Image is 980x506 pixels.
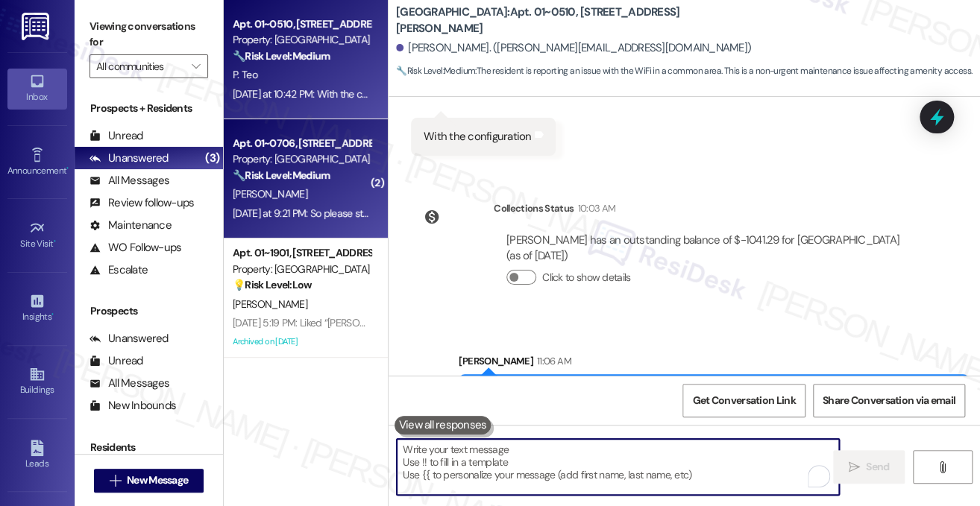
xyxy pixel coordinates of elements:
div: [DATE] at 9:21 PM: So please stop asking if you live up to my expectations. The answer is never t... [233,206,837,220]
div: Unread [89,128,143,144]
div: [PERSON_NAME] has an outstanding balance of $-1041.29 for [GEOGRAPHIC_DATA] (as of [DATE]) [506,233,908,265]
div: Apt. 01~0510, [STREET_ADDRESS][PERSON_NAME] [233,16,371,32]
div: Apt. 01~0706, [STREET_ADDRESS][PERSON_NAME] [233,136,371,151]
span: Share Conversation via email [823,393,955,408]
span: • [66,163,69,174]
div: Property: [GEOGRAPHIC_DATA] [233,32,371,48]
div: Unread [89,353,143,369]
span: [PERSON_NAME] [233,187,307,200]
div: Residents [75,440,223,455]
img: ResiDesk Logo [22,13,52,40]
span: P. Teo [233,68,257,81]
div: (3) [201,147,223,170]
i:  [192,60,200,72]
div: Unanswered [89,331,169,347]
span: Send [866,459,889,475]
span: Get Conversation Link [692,393,795,408]
strong: 🔧 Risk Level: Medium [396,65,475,77]
div: Unanswered [89,151,169,166]
span: : The resident is reporting an issue with the WiFi in a common area. This is a non-urgent mainten... [396,63,972,79]
textarea: To enrich screen reader interactions, please activate Accessibility in Grammarly extension settings [397,439,839,495]
button: Get Conversation Link [682,384,805,417]
button: Send [833,450,905,484]
div: [PERSON_NAME] [459,353,969,374]
div: Apt. 01~1901, [STREET_ADDRESS][GEOGRAPHIC_DATA][US_STATE][STREET_ADDRESS] [233,245,371,261]
i:  [110,475,121,487]
b: [GEOGRAPHIC_DATA]: Apt. 01~0510, [STREET_ADDRESS][PERSON_NAME] [396,4,694,37]
button: Share Conversation via email [813,384,965,417]
div: Prospects [75,303,223,319]
div: Prospects + Residents [75,101,223,116]
div: New Inbounds [89,398,176,414]
span: New Message [127,472,188,488]
a: Site Visit • [7,215,67,256]
span: • [54,236,56,247]
a: Inbox [7,69,67,109]
strong: 🔧 Risk Level: Medium [233,49,330,63]
div: All Messages [89,376,169,391]
a: Buildings [7,361,67,402]
div: 11:06 AM [533,353,571,369]
button: New Message [94,469,204,493]
i:  [937,461,948,473]
div: Maintenance [89,218,172,233]
a: Leads [7,435,67,475]
i:  [849,461,860,473]
label: Viewing conversations for [89,15,208,54]
div: Escalate [89,262,148,278]
div: [DATE] at 10:42 PM: With the configuration [233,87,413,101]
span: • [51,309,54,320]
div: With the configuration [424,129,532,145]
div: All Messages [89,173,169,189]
div: 10:03 AM [574,200,615,216]
input: All communities [96,54,184,78]
a: Insights • [7,288,67,329]
div: [PERSON_NAME]. ([PERSON_NAME][EMAIL_ADDRESS][DOMAIN_NAME]) [396,40,751,56]
div: Property: [GEOGRAPHIC_DATA] [233,262,371,277]
strong: 💡 Risk Level: Low [233,278,312,291]
div: WO Follow-ups [89,240,181,256]
strong: 🔧 Risk Level: Medium [233,168,330,182]
div: Archived on [DATE] [231,332,372,351]
span: [PERSON_NAME] [233,297,307,311]
label: Click to show details [542,270,630,285]
div: Property: [GEOGRAPHIC_DATA] [233,151,371,167]
div: Collections Status [494,200,574,216]
div: Review follow-ups [89,195,194,211]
